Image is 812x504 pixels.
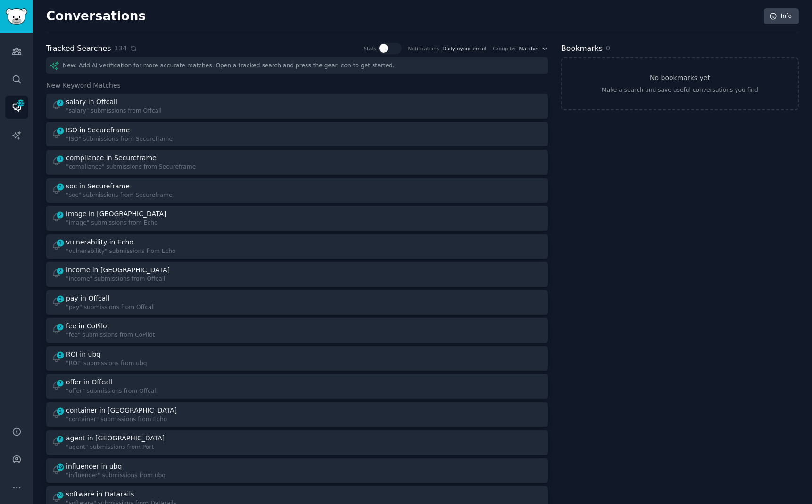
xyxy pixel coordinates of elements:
a: No bookmarks yetMake a search and save useful conversations you find [561,57,799,110]
a: 2container in [GEOGRAPHIC_DATA]"container" submissions from Echo [46,402,548,427]
span: 7 [56,380,65,386]
button: Matches [519,45,548,52]
div: "soc" submissions from Secureframe [66,191,173,200]
a: 2fee in CoPilot"fee" submissions from CoPilot [46,318,548,343]
div: salary in Offcall [66,97,117,107]
div: image in [GEOGRAPHIC_DATA] [66,209,166,219]
a: 2income in [GEOGRAPHIC_DATA]"income" submissions from Offcall [46,262,548,287]
h2: Tracked Searches [46,43,111,55]
span: New Keyword Matches [46,81,121,90]
div: "agent" submissions from Port [66,443,166,452]
div: "ISO" submissions from Secureframe [66,135,173,144]
a: 2salary in Offcall"salary" submissions from Offcall [46,94,548,119]
span: 5 [56,352,65,358]
h2: Conversations [46,9,146,24]
a: 235 [5,96,28,119]
div: offer in Offcall [66,377,113,387]
a: 3ISO in Secureframe"ISO" submissions from Secureframe [46,122,548,147]
a: 3pay in Offcall"pay" submissions from Offcall [46,290,548,315]
span: 2 [56,268,65,274]
span: 0 [606,44,610,52]
span: 24 [56,492,65,498]
div: Notifications [408,45,439,52]
div: Group by [493,45,515,52]
div: ROI in ubq [66,350,100,359]
div: "ROI" submissions from ubq [66,359,147,368]
div: Stats [364,45,376,52]
a: 8agent in [GEOGRAPHIC_DATA]"agent" submissions from Port [46,430,548,455]
div: "compliance" submissions from Secureframe [66,163,196,171]
a: 5ROI in ubq"ROI" submissions from ubq [46,346,548,371]
span: 8 [56,436,65,442]
div: vulnerability in Echo [66,237,133,247]
span: Matches [519,45,540,52]
div: "pay" submissions from Offcall [66,303,155,312]
img: GummySearch logo [6,8,27,25]
a: 19influencer in ubq"influencer" submissions from ubq [46,458,548,483]
div: "image" submissions from Echo [66,219,168,228]
div: income in [GEOGRAPHIC_DATA] [66,265,170,275]
div: ISO in Secureframe [66,125,130,135]
a: 7offer in Offcall"offer" submissions from Offcall [46,374,548,399]
span: 2 [56,408,65,415]
div: "fee" submissions from CoPilot [66,331,155,340]
div: agent in [GEOGRAPHIC_DATA] [66,433,165,443]
span: 134 [114,43,127,53]
div: "salary" submissions from Offcall [66,107,162,115]
span: 3 [56,128,65,134]
span: 19 [56,464,65,471]
h2: Bookmarks [561,43,603,55]
div: fee in CoPilot [66,321,109,331]
span: 2 [56,184,65,190]
a: 1vulnerability in Echo"vulnerability" submissions from Echo [46,234,548,259]
h3: No bookmarks yet [650,73,710,83]
div: Make a search and save useful conversations you find [602,86,758,95]
a: 1compliance in Secureframe"compliance" submissions from Secureframe [46,150,548,175]
span: 1 [56,155,65,162]
span: 2 [56,211,65,218]
div: "vulnerability" submissions from Echo [66,247,176,256]
div: "income" submissions from Offcall [66,275,172,284]
span: 2 [56,324,65,330]
div: container in [GEOGRAPHIC_DATA] [66,406,177,415]
a: 2image in [GEOGRAPHIC_DATA]"image" submissions from Echo [46,206,548,231]
div: "influencer" submissions from ubq [66,471,166,480]
span: 1 [56,240,65,246]
div: soc in Secureframe [66,181,130,191]
span: 3 [56,296,65,302]
a: Info [764,8,799,24]
div: "offer" submissions from Offcall [66,387,157,396]
div: compliance in Secureframe [66,153,157,163]
a: Dailytoyour email [442,46,486,51]
div: pay in Offcall [66,293,109,303]
div: "container" submissions from Echo [66,415,179,424]
div: New: Add AI verification for more accurate matches. Open a tracked search and press the gear icon... [46,57,548,74]
span: 235 [17,100,25,106]
span: 2 [56,99,65,106]
div: software in Datarails [66,489,134,499]
div: influencer in ubq [66,462,122,471]
a: 2soc in Secureframe"soc" submissions from Secureframe [46,178,548,203]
